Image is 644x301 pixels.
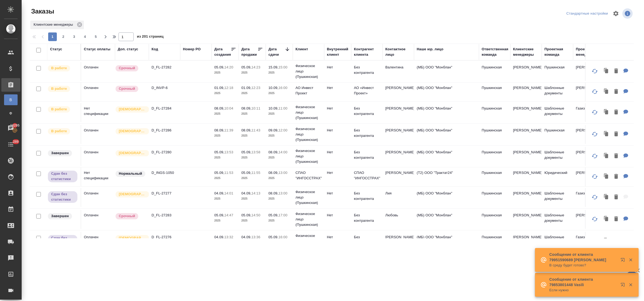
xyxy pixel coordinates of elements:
button: Обновить [588,106,601,119]
p: 2025 [268,91,290,96]
p: В работе [51,107,67,112]
div: Код [152,47,158,52]
p: 12:23 [251,86,260,90]
a: 16295 [1,121,20,135]
button: Клонировать [601,86,612,97]
td: Пушкинская [479,167,510,186]
td: [PERSON_NAME] [573,62,604,81]
div: Наше юр. лицо [417,47,443,52]
span: Настроить таблицу [609,7,622,20]
div: Номер PO [183,47,201,52]
td: Оплачен [81,147,115,166]
p: 13:32 [224,235,233,239]
p: 2025 [241,218,263,223]
span: Заказы [30,7,54,16]
p: 04.09, [241,191,251,195]
p: Сообщение от клиента 79951590689 [PERSON_NAME] [549,252,617,263]
td: Оплачен [81,210,115,229]
td: [PERSON_NAME] [383,103,414,122]
p: 04.09, [214,191,224,195]
p: Срочный [119,65,135,71]
p: Физическое лицо (Пушкинская) [295,189,321,206]
p: В работе [51,128,67,134]
td: Пушкинская [479,125,510,144]
p: 15.09, [268,65,278,69]
p: D_FL-27276 [152,234,178,240]
p: В работе [51,65,67,71]
p: 08.09, [268,171,278,175]
p: Без контрагента [354,234,380,245]
td: [PERSON_NAME] [573,82,604,101]
div: Выставляется автоматически для первых 3 заказов нового контактного лица. Особое внимание [115,128,146,135]
td: (МБ) ООО "Монблан" [414,232,479,251]
p: Завершен [51,213,69,219]
p: 2025 [214,218,236,223]
div: Проектная команда [544,47,570,57]
p: 05.09, [214,150,224,154]
td: Лия [383,188,414,207]
td: (МБ) ООО "Монблан" [414,125,479,144]
span: 5 [91,34,100,39]
div: Выставляется автоматически для первых 3 заказов нового контактного лица. Особое внимание [115,234,146,242]
p: 2025 [214,70,236,75]
div: Проектные менеджеры [576,47,602,57]
button: Удалить [612,107,621,118]
td: Юридический [542,167,573,186]
span: Посмотреть информацию [622,8,634,19]
button: Открыть в новой вкладке [617,279,630,292]
div: Дата сдачи [268,47,285,57]
p: 2025 [214,133,236,138]
div: Выставляется автоматически для первых 3 заказов нового контактного лица. Особое внимание [115,150,146,157]
td: Нет спецификации [81,103,115,122]
td: [PERSON_NAME] [510,82,542,101]
button: Удалить [612,151,621,162]
div: Клиентские менеджеры [513,47,539,57]
div: Доп. статус [118,47,138,52]
td: [PERSON_NAME] [510,167,542,186]
p: 17:00 [278,213,287,217]
p: Срочный [119,213,135,219]
p: 05.09, [241,213,251,217]
p: 10.09, [268,86,278,90]
button: Обновить [588,213,601,226]
div: Выставляет КМ при направлении счета или после выполнения всех работ/сдачи заказа клиенту. Окончат... [47,150,78,157]
p: 2025 [268,196,290,201]
td: Шаблонные документы [542,210,573,229]
div: Ответственная команда [482,47,508,57]
p: D_FL-27277 [152,191,178,196]
td: Газизов Ринат [573,188,604,207]
div: Выставляется автоматически для первых 3 заказов нового контактного лица. Особое внимание [115,106,146,113]
p: 2025 [214,111,236,117]
td: (Т2) ООО "Трактат24" [414,167,479,186]
td: [PERSON_NAME] [383,147,414,166]
button: Удалить [612,236,621,247]
p: 11:43 [251,128,260,132]
button: Удалить [612,214,621,225]
button: Клонировать [601,236,612,247]
button: Клонировать [601,129,612,140]
div: Клиент [295,47,308,52]
p: D_FL-27280 [152,150,178,155]
td: Шаблонные документы [542,147,573,166]
button: 2 [59,32,68,41]
div: Выставляет ПМ после принятия заказа от КМа [47,65,78,72]
button: Удалить [612,86,621,97]
div: Клиентские менеджеры [30,21,84,29]
p: Сдан без статистики [51,171,74,182]
td: [PERSON_NAME] [510,125,542,144]
p: Сдан без статистики [51,191,74,202]
p: Сообщение от клиента 79853801448 Vasili [549,277,617,287]
div: Дата продажи [241,47,258,57]
p: В работе [51,86,67,91]
div: Выставляется автоматически, если на указанный объем услуг необходимо больше времени в стандартном... [115,85,146,92]
button: Удалить [612,129,621,140]
p: Нормальный [119,171,142,176]
button: Клонировать [601,66,612,77]
td: (МБ) ООО "Монблан" [414,62,479,81]
p: D_FL-27286 [152,128,178,133]
div: Выставляется автоматически, если на указанный объем услуг необходимо больше времени в стандартном... [115,213,146,220]
p: 16:00 [278,235,287,239]
td: Пушкинская [479,62,510,81]
button: Обновить [588,170,601,183]
p: 2025 [268,218,290,223]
